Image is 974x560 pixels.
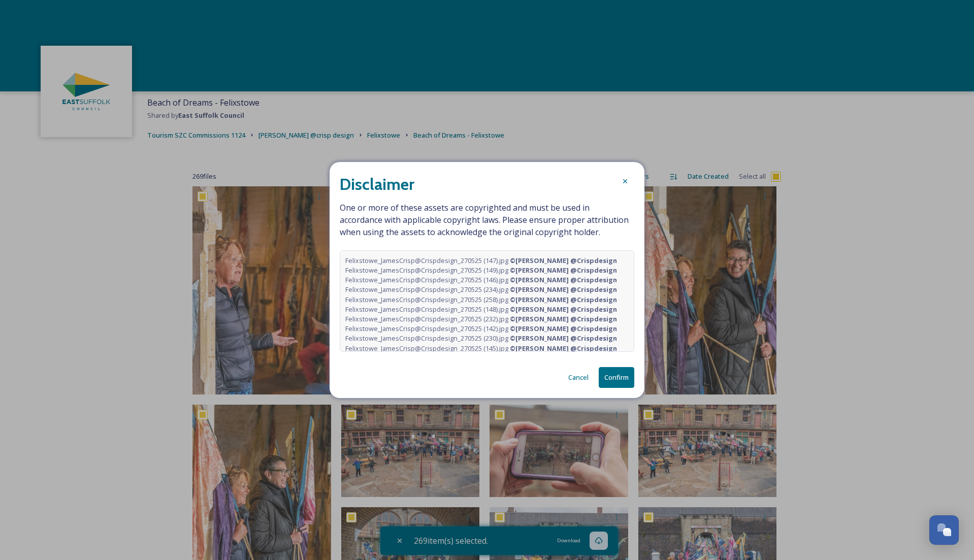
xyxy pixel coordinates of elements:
[510,266,617,275] strong: © [PERSON_NAME] @Crispdesign
[345,334,617,343] span: Felixstowe_JamesCrisp@Crispdesign_270525 (230).jpg
[510,324,617,333] strong: © [PERSON_NAME] @Crispdesign
[345,275,617,285] span: Felixstowe_JamesCrisp@Crispdesign_270525 (146).jpg
[345,295,617,305] span: Felixstowe_JamesCrisp@Crispdesign_270525 (258).jpg
[345,305,617,314] span: Felixstowe_JamesCrisp@Crispdesign_270525 (148).jpg
[510,314,617,323] strong: © [PERSON_NAME] @Crispdesign
[340,172,414,196] h2: Disclaimer
[340,202,634,352] span: One or more of these assets are copyrighted and must be used in accordance with applicable copyri...
[345,344,617,353] span: Felixstowe_JamesCrisp@Crispdesign_270525 (145).jpg
[510,334,617,343] strong: © [PERSON_NAME] @Crispdesign
[510,256,617,265] strong: © [PERSON_NAME] @Crispdesign
[345,285,617,294] span: Felixstowe_JamesCrisp@Crispdesign_270525 (234).jpg
[345,314,617,324] span: Felixstowe_JamesCrisp@Crispdesign_270525 (232).jpg
[510,285,617,294] strong: © [PERSON_NAME] @Crispdesign
[510,295,617,304] strong: © [PERSON_NAME] @Crispdesign
[345,256,617,266] span: Felixstowe_JamesCrisp@Crispdesign_270525 (147).jpg
[345,324,617,334] span: Felixstowe_JamesCrisp@Crispdesign_270525 (142).jpg
[510,305,617,314] strong: © [PERSON_NAME] @Crispdesign
[563,368,594,387] button: Cancel
[510,344,617,353] strong: © [PERSON_NAME] @Crispdesign
[510,275,617,284] strong: © [PERSON_NAME] @Crispdesign
[929,515,959,545] button: Open Chat
[345,266,617,275] span: Felixstowe_JamesCrisp@Crispdesign_270525 (149).jpg
[599,367,634,388] button: Confirm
